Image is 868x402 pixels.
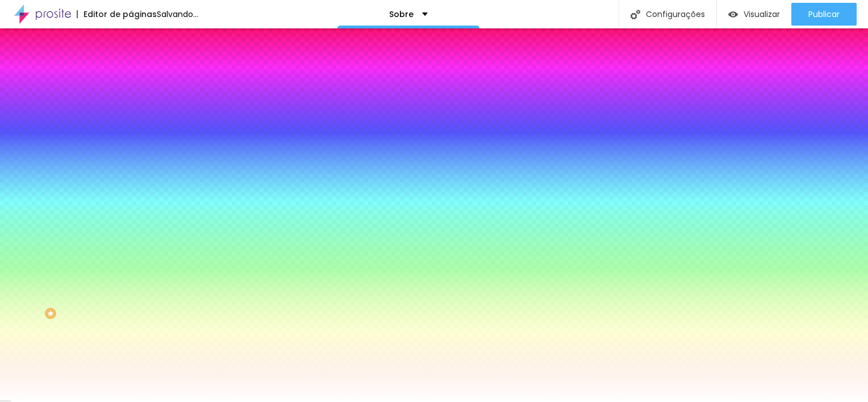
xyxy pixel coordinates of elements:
[728,10,738,19] img: view-1.svg
[77,10,157,18] div: Editor de páginas
[717,3,791,26] button: Visualizar
[808,10,840,19] span: Publicar
[791,3,857,26] button: Publicar
[631,10,640,19] img: Icone
[744,10,780,19] span: Visualizar
[389,10,414,18] p: Sobre
[157,10,198,18] div: Salvando...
